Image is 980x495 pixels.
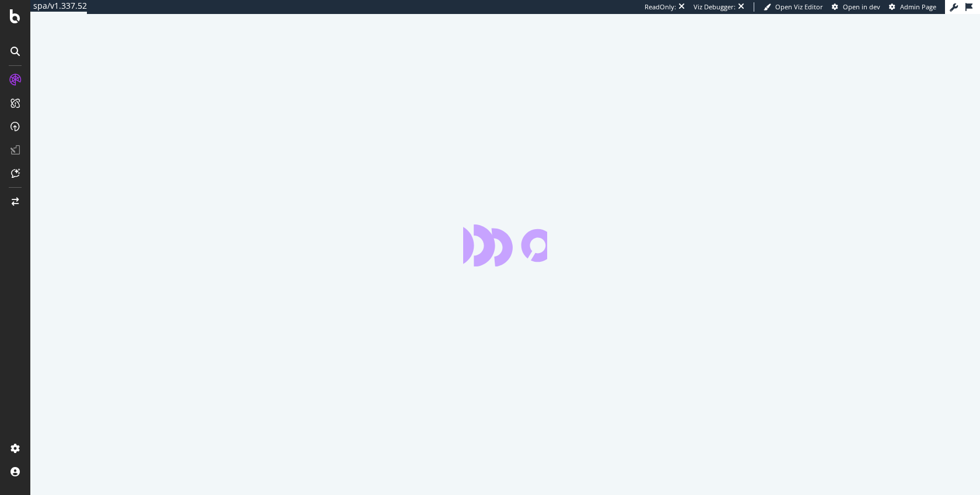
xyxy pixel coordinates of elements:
[645,2,676,12] div: ReadOnly:
[775,2,823,11] span: Open Viz Editor
[889,2,936,12] a: Admin Page
[832,2,880,12] a: Open in dev
[694,2,736,12] div: Viz Debugger:
[764,2,823,12] a: Open Viz Editor
[900,2,936,11] span: Admin Page
[843,2,880,11] span: Open in dev
[463,224,547,266] div: animation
